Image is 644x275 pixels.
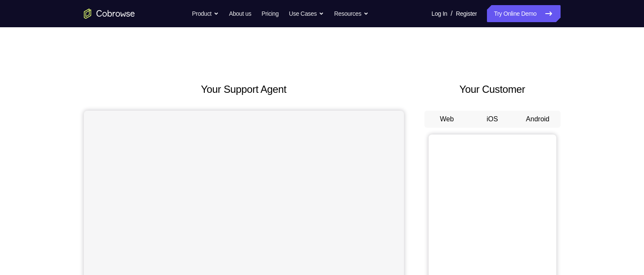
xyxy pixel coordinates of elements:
[515,111,561,128] button: Android
[487,5,560,22] a: Try Online Demo
[469,111,515,128] button: iOS
[424,82,561,97] h2: Your Customer
[424,111,470,128] button: Web
[229,5,251,22] a: About us
[84,82,404,97] h2: Your Support Agent
[432,5,447,22] a: Log In
[456,5,477,22] a: Register
[261,5,278,22] a: Pricing
[192,5,219,22] button: Product
[451,9,452,19] span: /
[84,9,135,19] a: Go to the home page
[289,5,324,22] button: Use Cases
[334,5,369,22] button: Resources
